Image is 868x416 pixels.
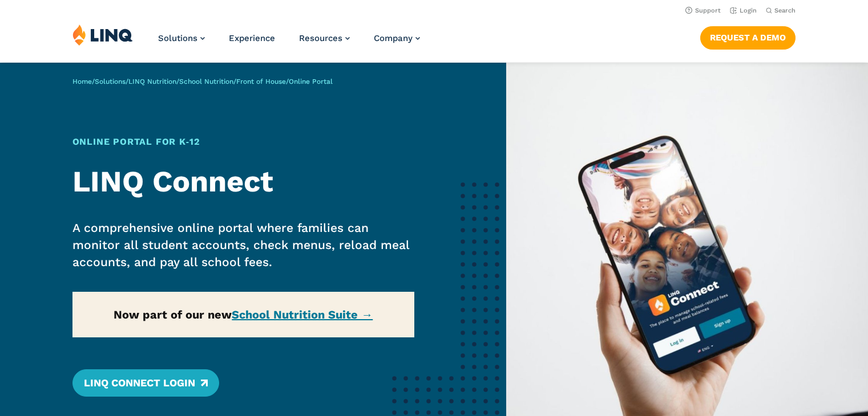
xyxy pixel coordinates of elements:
a: School Nutrition [179,78,233,85]
span: Solutions [158,33,197,43]
h1: Online Portal for K‑12 [72,135,414,149]
a: Home [72,78,92,85]
a: Request a Demo [700,26,796,49]
nav: Button Navigation [700,24,796,49]
a: Login [730,7,757,14]
span: Search [774,7,796,14]
span: Online Portal [289,78,333,85]
a: Solutions [95,78,126,85]
a: Resources [299,33,350,43]
img: LINQ | K‑12 Software [72,24,133,46]
button: Open Search Bar [766,6,796,15]
a: Solutions [158,33,205,43]
a: LINQ Connect Login [72,369,219,397]
span: Resources [299,33,342,43]
a: Company [374,33,420,43]
a: Support [685,7,721,14]
nav: Primary Navigation [158,24,420,62]
a: Experience [229,33,275,43]
strong: LINQ Connect [72,164,273,199]
strong: Now part of our new [114,308,373,321]
span: Company [374,33,413,43]
span: / / / / / [72,78,333,85]
a: LINQ Nutrition [128,78,176,85]
p: A comprehensive online portal where families can monitor all student accounts, check menus, reloa... [72,219,414,271]
a: Front of House [236,78,286,85]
